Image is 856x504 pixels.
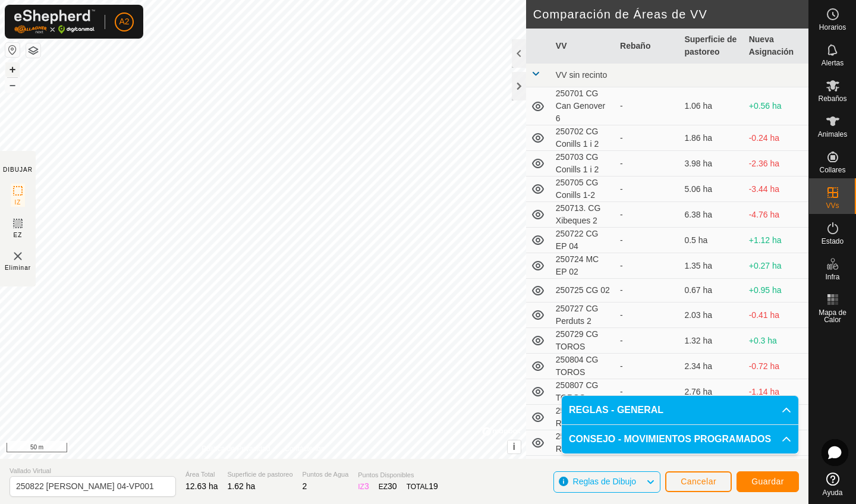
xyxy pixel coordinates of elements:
[744,87,808,125] td: +0.56 ha
[744,328,808,354] td: +0.3 ha
[551,405,615,430] td: 250814 CG RISSEC 02
[744,29,808,64] th: Nueva Asignación
[826,202,839,209] span: VVs
[679,279,744,303] td: 0.67 ha
[818,131,847,138] span: Animales
[562,396,798,424] p-accordion-header: REGLAS - GENERAL
[551,202,615,228] td: 250713. CG Xibeques 2
[14,10,95,34] img: Logo Gallagher
[620,157,675,170] div: -
[379,480,397,493] div: EZ
[533,7,808,21] h2: Comparación de Áreas de VV
[825,273,839,281] span: Infra
[14,231,23,240] span: EZ
[119,15,129,28] span: A2
[809,468,856,501] a: Ayuda
[620,209,675,221] div: -
[5,43,20,57] button: Restablecer Mapa
[508,440,521,453] button: i
[551,279,615,303] td: 250725 CG 02
[679,29,744,64] th: Superficie de pastoreo
[744,177,808,202] td: -3.44 ha
[551,303,615,328] td: 250727 CG Perduts 2
[679,456,744,481] td: 2.07 ha
[10,466,176,476] span: Vallado Virtual
[551,177,615,202] td: 250705 CG Conills 1-2
[620,335,675,347] div: -
[3,165,33,174] div: DIBUJAR
[823,489,843,496] span: Ayuda
[679,87,744,125] td: 1.06 ha
[744,253,808,279] td: +0.27 ha
[429,481,438,491] span: 19
[679,328,744,354] td: 1.32 ha
[556,70,607,80] span: VV sin recinto
[751,477,784,486] span: Guardar
[551,328,615,354] td: 250729 CG TOROS
[620,260,675,272] div: -
[358,470,438,480] span: Puntos Disponibles
[551,354,615,379] td: 250804 CG TOROS
[5,263,31,272] span: Eliminar
[620,360,675,373] div: -
[551,379,615,405] td: 250807 CG TOROS
[303,481,307,491] span: 2
[569,432,771,446] span: CONSEJO - MOVIMIENTOS PROGRAMADOS
[569,403,663,417] span: REGLAS - GENERAL
[551,87,615,125] td: 250701 CG Can Genover 6
[11,249,25,263] img: VV
[551,430,615,456] td: 250821 CG REC P1
[620,309,675,322] div: -
[620,284,675,297] div: -
[744,279,808,303] td: +0.95 ha
[620,234,675,247] div: -
[364,481,369,491] span: 3
[665,471,732,492] button: Cancelar
[744,125,808,151] td: -0.24 ha
[744,151,808,177] td: -2.36 ha
[679,228,744,253] td: 0.5 ha
[679,151,744,177] td: 3.98 ha
[615,29,679,64] th: Rebaño
[744,379,808,405] td: -1.14 ha
[620,386,675,398] div: -
[26,43,40,58] button: Capas del Mapa
[185,470,218,480] span: Área Total
[679,253,744,279] td: 1.35 ha
[819,24,846,31] span: Horarios
[513,442,515,452] span: i
[228,481,256,491] span: 1.62 ha
[679,303,744,328] td: 2.03 ha
[679,202,744,228] td: 6.38 ha
[679,379,744,405] td: 2.76 ha
[812,309,853,323] span: Mapa de Calor
[562,425,798,453] p-accordion-header: CONSEJO - MOVIMIENTOS PROGRAMADOS
[679,177,744,202] td: 5.06 ha
[744,456,808,481] td: -0.45 ha
[822,238,844,245] span: Estado
[573,477,637,486] span: Reglas de Dibujo
[358,480,369,493] div: IZ
[551,253,615,279] td: 250724 MC EP 02
[284,443,324,454] a: Contáctenos
[819,166,845,174] span: Collares
[551,151,615,177] td: 250703 CG Conills 1 i 2
[744,202,808,228] td: -4.76 ha
[679,354,744,379] td: 2.34 ha
[744,354,808,379] td: -0.72 ha
[822,59,844,67] span: Alertas
[551,456,615,481] td: 250822 CG RISSEC 03
[818,95,846,102] span: Rebaños
[551,29,615,64] th: VV
[620,132,675,144] div: -
[551,125,615,151] td: 250702 CG Conills 1 i 2
[620,183,675,196] div: -
[15,198,21,207] span: IZ
[407,480,438,493] div: TOTAL
[202,443,270,454] a: Política de Privacidad
[681,477,716,486] span: Cancelar
[185,481,218,491] span: 12.63 ha
[744,228,808,253] td: +1.12 ha
[303,470,349,480] span: Puntos de Agua
[5,62,20,77] button: +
